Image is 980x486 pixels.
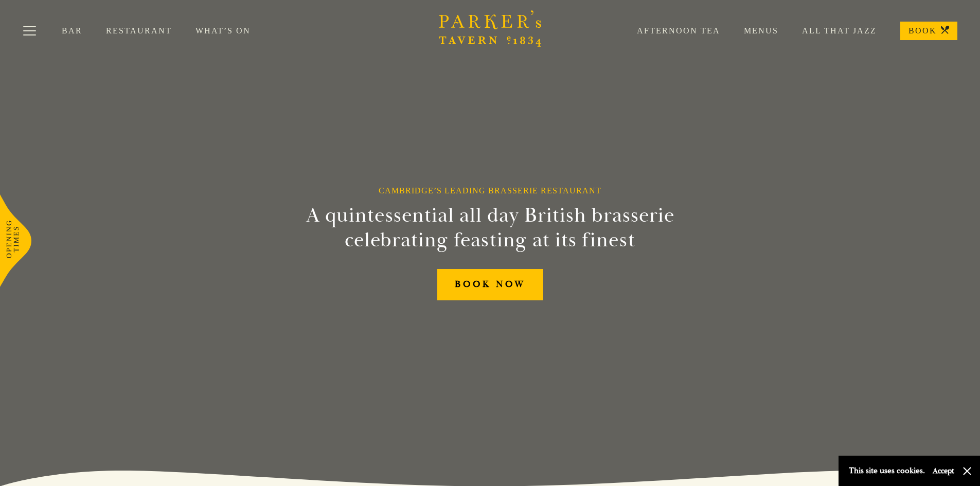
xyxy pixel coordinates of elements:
button: Accept [933,466,954,476]
p: This site uses cookies. [849,463,925,478]
h2: A quintessential all day British brasserie celebrating feasting at its finest [256,203,725,253]
button: Close and accept [962,466,972,476]
h1: Cambridge’s Leading Brasserie Restaurant [379,186,601,195]
a: BOOK NOW [437,269,543,300]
